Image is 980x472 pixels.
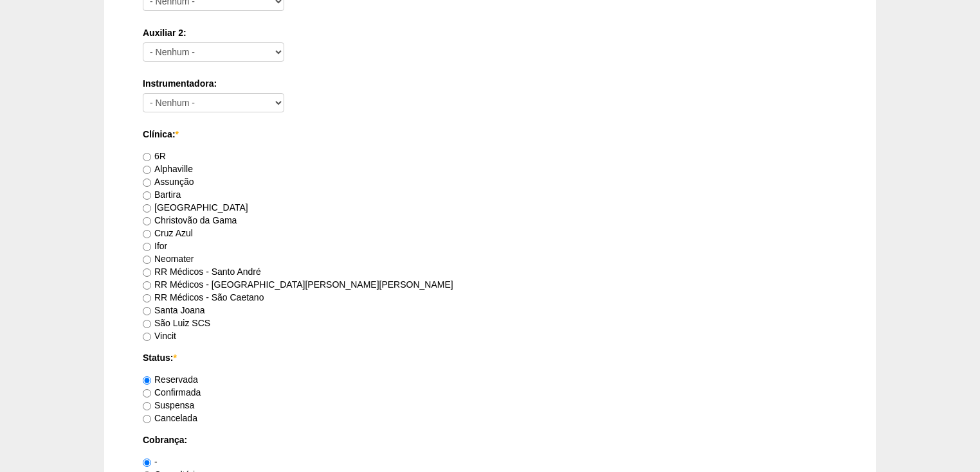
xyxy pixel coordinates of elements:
input: RR Médicos - [GEOGRAPHIC_DATA][PERSON_NAME][PERSON_NAME] [143,281,151,290]
label: Ifor [143,241,167,251]
input: [GEOGRAPHIC_DATA] [143,204,151,213]
input: Santa Joana [143,307,151,315]
label: Vincit [143,331,176,341]
input: Neomater [143,256,151,264]
input: Confirmada [143,389,151,398]
input: Bartira [143,191,151,200]
input: Vincit [143,333,151,341]
label: Clínica: [143,128,837,141]
label: Santa Joana [143,305,205,315]
label: Cruz Azul [143,228,193,238]
label: RR Médicos - São Caetano [143,292,264,302]
label: Instrumentadora: [143,77,837,90]
label: 6R [143,151,166,161]
label: RR Médicos - [GEOGRAPHIC_DATA][PERSON_NAME][PERSON_NAME] [143,279,453,290]
input: RR Médicos - Santo André [143,268,151,277]
input: Cancelada [143,415,151,423]
label: Auxiliar 2: [143,26,837,39]
label: Alphaville [143,164,193,174]
label: Reservada [143,374,198,385]
input: Cruz Azul [143,230,151,238]
label: Christovão da Gama [143,215,237,225]
label: Cancelada [143,413,197,423]
label: São Luiz SCS [143,318,210,328]
label: Suspensa [143,400,194,410]
label: Neomater [143,254,194,264]
input: Suspensa [143,402,151,410]
input: São Luiz SCS [143,320,151,328]
label: Bartira [143,189,181,200]
label: Confirmada [143,387,201,398]
input: 6R [143,153,151,161]
label: RR Médicos - Santo André [143,267,261,277]
input: Christovão da Gama [143,217,151,225]
label: Cobrança: [143,433,837,446]
input: Ifor [143,243,151,251]
span: Este campo é obrigatório. [173,353,176,363]
input: Assunção [143,179,151,187]
input: RR Médicos - São Caetano [143,294,151,302]
input: - [143,459,151,467]
span: Este campo é obrigatório. [176,129,179,139]
label: - [143,457,158,467]
label: Status: [143,351,837,364]
label: Assunção [143,177,194,187]
input: Reservada [143,376,151,385]
input: Alphaville [143,166,151,174]
label: [GEOGRAPHIC_DATA] [143,202,248,213]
